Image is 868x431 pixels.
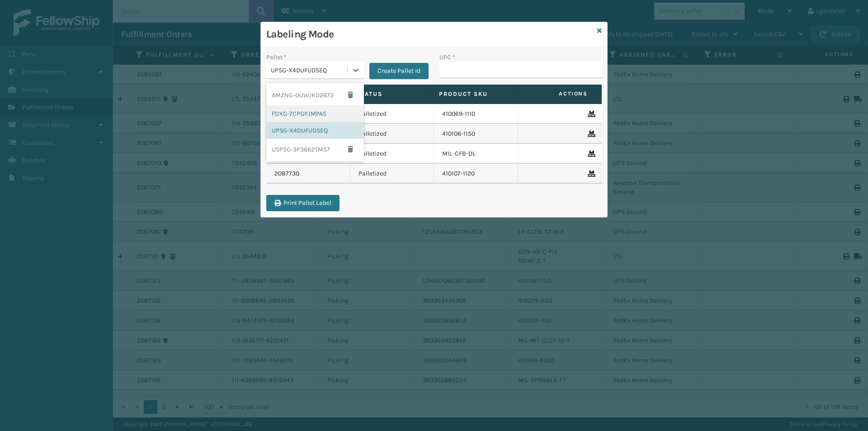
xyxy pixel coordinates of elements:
h3: Labeling Mode [266,28,594,41]
i: Remove From Pallet [588,171,593,177]
i: Remove From Pallet [588,151,593,157]
div: UPSG-X4DUFUDSEQ [271,66,348,75]
label: Pallet [266,52,287,62]
td: MIL-CFB-DL [434,144,518,164]
span: Actions [516,86,593,101]
button: Print Pallet Label [266,195,340,211]
a: 2087730 [274,169,299,178]
td: Palletized [350,104,434,124]
div: FDXG-7CPGPJMPA5 [266,105,364,122]
label: Product SKU [439,90,505,98]
div: UPSG-X4DUFUDSEQ [266,122,364,139]
td: 410107-1120 [434,164,518,184]
td: 410069-1110 [434,104,518,124]
td: Palletized [350,164,434,184]
i: Remove From Pallet [588,111,593,117]
td: 410106-1150 [434,124,518,144]
label: UPC [439,52,455,62]
div: USPSG-3P3662TMS7 [266,139,364,160]
label: Status [357,90,422,98]
button: Create Pallet Id [369,63,429,79]
i: Remove From Pallet [588,131,593,137]
td: Palletized [350,124,434,144]
td: Palletized [350,144,434,164]
div: AMZNG-OUWJKD2673 [266,85,364,105]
